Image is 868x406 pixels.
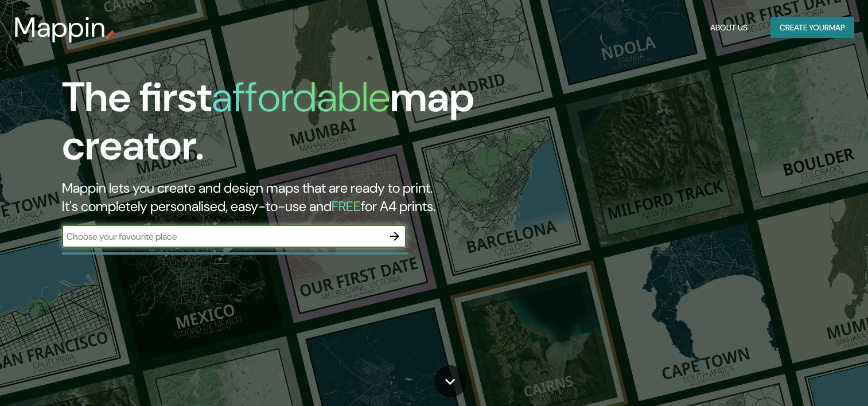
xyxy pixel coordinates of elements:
button: Create yourmap [770,17,854,38]
input: Choose your favourite place [62,230,383,243]
h1: The first map creator. [62,73,496,179]
button: About Us [706,17,752,38]
img: mappin-pin [106,30,115,39]
h1: affordable [212,71,390,124]
h5: FREE [332,197,361,215]
h3: Mappin [14,11,106,44]
h2: Mappin lets you create and design maps that are ready to print. It's completely personalised, eas... [62,179,496,216]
